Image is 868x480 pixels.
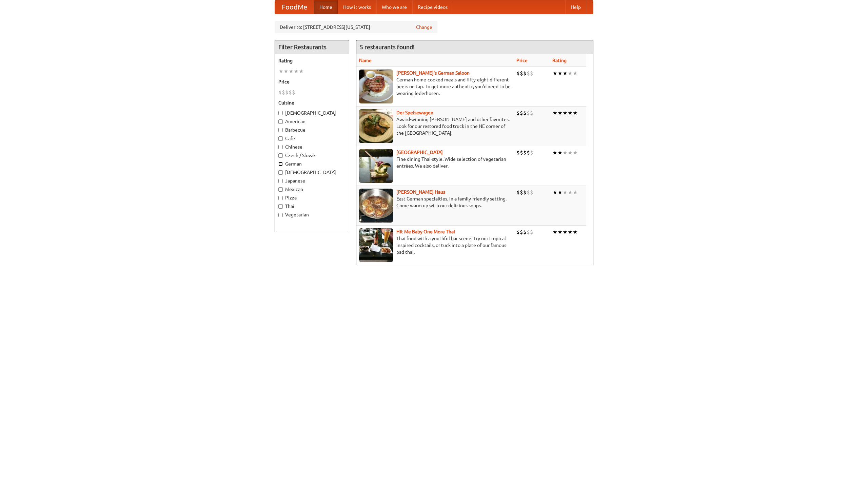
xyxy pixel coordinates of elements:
li: $ [530,149,533,156]
input: American [278,119,283,124]
li: $ [520,149,523,156]
li: ★ [557,189,563,196]
a: Help [565,0,586,14]
li: ★ [552,228,557,236]
li: $ [520,109,523,117]
li: $ [527,109,530,117]
div: Deliver to: [STREET_ADDRESS][US_STATE] [275,21,437,33]
label: Chinese [278,143,346,150]
label: German [278,160,346,167]
li: $ [523,228,527,236]
input: Thai [278,204,283,209]
li: $ [516,228,520,236]
li: $ [520,228,523,236]
b: [PERSON_NAME]'s German Saloon [396,70,470,76]
p: Fine dining Thai-style. Wide selection of vegetarian entrées. We also deliver. [359,156,511,169]
li: $ [523,149,527,156]
label: Mexican [278,186,346,193]
a: Recipe videos [412,0,453,14]
li: $ [530,189,533,196]
li: ★ [568,70,573,77]
li: ★ [552,109,557,117]
img: satay.jpg [359,149,393,183]
a: How it works [338,0,376,14]
a: Der Speisewagen [396,110,433,115]
li: $ [292,89,295,96]
li: ★ [563,228,568,236]
li: ★ [299,68,304,75]
label: [DEMOGRAPHIC_DATA] [278,169,346,176]
label: Czech / Slovak [278,152,346,159]
img: speisewagen.jpg [359,109,393,143]
li: ★ [573,109,578,117]
ng-pluralize: 5 restaurants found! [360,44,415,50]
input: Vegetarian [278,213,283,217]
li: ★ [563,149,568,156]
a: [PERSON_NAME] Haus [396,189,445,195]
li: $ [527,189,530,196]
input: Cafe [278,136,283,141]
a: Hit Me Baby One More Thai [396,229,455,234]
input: German [278,162,283,166]
li: ★ [573,149,578,156]
li: ★ [568,149,573,156]
h5: Cuisine [278,99,346,106]
p: Award-winning [PERSON_NAME] and other favorites. Look for our restored food truck in the NE corne... [359,116,511,136]
input: Czech / Slovak [278,153,283,158]
li: ★ [552,149,557,156]
img: esthers.jpg [359,70,393,103]
li: ★ [557,149,563,156]
label: [DEMOGRAPHIC_DATA] [278,110,346,116]
li: ★ [294,68,299,75]
a: Price [516,58,528,63]
label: Barbecue [278,127,346,133]
label: Thai [278,203,346,210]
li: $ [527,228,530,236]
li: $ [516,189,520,196]
li: ★ [573,189,578,196]
li: $ [278,89,282,96]
input: Chinese [278,145,283,149]
label: American [278,118,346,125]
input: [DEMOGRAPHIC_DATA] [278,111,283,115]
input: Mexican [278,187,283,192]
p: East German specialties, in a family-friendly setting. Come warm up with our delicious soups. [359,195,511,209]
h5: Price [278,78,346,85]
li: $ [516,109,520,117]
li: $ [530,228,533,236]
li: ★ [573,228,578,236]
a: Who we are [376,0,412,14]
li: ★ [278,68,283,75]
li: $ [527,70,530,77]
p: Thai food with a youthful bar scene. Try our tropical inspired cocktails, or tuck into a plate of... [359,235,511,255]
img: kohlhaus.jpg [359,189,393,223]
a: Change [416,24,432,31]
li: ★ [563,189,568,196]
li: $ [516,149,520,156]
li: $ [285,89,289,96]
li: $ [530,70,533,77]
li: $ [527,149,530,156]
input: Barbecue [278,128,283,132]
li: ★ [557,109,563,117]
li: ★ [283,68,289,75]
li: ★ [557,70,563,77]
li: $ [520,189,523,196]
input: [DEMOGRAPHIC_DATA] [278,170,283,175]
li: ★ [557,228,563,236]
li: $ [520,70,523,77]
img: babythai.jpg [359,228,393,262]
li: ★ [568,189,573,196]
label: Pizza [278,194,346,201]
li: ★ [289,68,294,75]
li: ★ [568,109,573,117]
label: Vegetarian [278,211,346,218]
a: [GEOGRAPHIC_DATA] [396,150,443,155]
p: German home-cooked meals and fifty-eight different beers on tap. To get more authentic, you'd nee... [359,76,511,97]
li: ★ [563,70,568,77]
li: ★ [563,109,568,117]
li: $ [289,89,292,96]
